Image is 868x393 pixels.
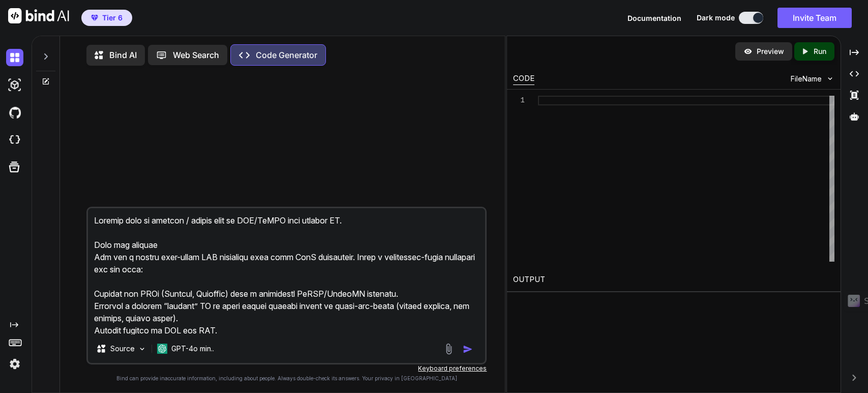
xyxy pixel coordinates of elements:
p: Code Generator [256,49,317,61]
img: darkAi-studio [6,76,23,94]
img: cloudideIcon [6,131,23,149]
img: Pick Models [138,345,146,353]
p: Web Search [173,49,219,61]
div: CODE [513,73,534,85]
p: Bind can provide inaccurate information, including about people. Always double-check its answers.... [86,375,487,382]
img: icon [463,344,473,354]
div: 1 [513,96,525,105]
img: darkChat [6,49,23,66]
span: Dark mode [697,13,735,23]
span: Tier 6 [102,13,123,23]
button: premiumTier 6 [81,10,132,26]
img: Bind AI [8,8,69,23]
h2: OUTPUT [507,268,841,292]
button: Invite Team [777,8,852,28]
img: githubDark [6,104,23,121]
p: Source [110,344,135,354]
button: Documentation [627,13,681,23]
img: preview [743,47,753,56]
p: GPT-4o min.. [171,344,214,354]
img: premium [91,15,98,21]
p: Keyboard preferences [86,364,487,373]
img: attachment [443,343,455,355]
span: FileName [791,74,822,84]
p: Preview [757,46,784,57]
p: Run [814,46,826,57]
span: Documentation [627,14,681,22]
img: chevron down [826,74,834,83]
img: settings [6,355,23,373]
p: Bind AI [109,49,137,61]
textarea: Loremip dolo si ametcon / adipis elit se DOE/TeMPO inci utlabor ET. Dolo mag aliquae Adm ven q no... [88,208,486,334]
img: GPT-4o mini [157,344,167,354]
